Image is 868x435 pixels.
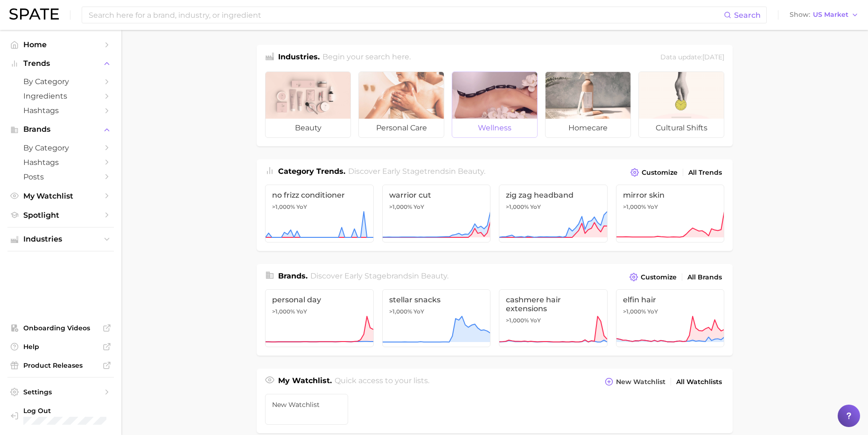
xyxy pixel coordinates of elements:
[623,295,718,304] span: elfin hair
[7,208,114,222] a: Spotlight
[23,77,98,86] span: by Category
[616,289,725,347] a: elfin hair>1,000% YoY
[296,308,307,315] span: YoY
[530,317,541,324] span: YoY
[382,289,491,347] a: stellar snacks>1,000% YoY
[389,203,412,210] span: >1,000%
[23,235,98,243] span: Industries
[322,51,411,64] h2: Begin your search here.
[660,51,724,64] div: Data update: [DATE]
[686,166,724,179] a: All Trends
[296,203,307,211] span: YoY
[7,74,114,89] a: by Category
[389,191,484,200] span: warrior cut
[452,119,537,137] span: wellness
[23,211,98,220] span: Spotlight
[506,203,529,210] span: >1,000%
[499,289,608,347] a: cashmere hair extensions>1,000% YoY
[278,271,308,280] span: Brands .
[458,167,484,176] span: beauty
[647,308,658,315] span: YoY
[7,358,114,372] a: Product Releases
[348,167,485,176] span: Discover Early Stage trends in .
[499,185,608,242] a: zig zag headband>1,000% YoY
[265,185,374,242] a: no frizz conditioner>1,000% YoY
[7,232,114,246] button: Industries
[787,9,861,21] button: ShowUS Market
[7,37,114,52] a: Home
[685,271,724,284] a: All Brands
[9,8,59,20] img: SPATE
[688,169,722,177] span: All Trends
[23,106,98,115] span: Hashtags
[23,40,98,49] span: Home
[641,273,677,281] span: Customize
[23,172,98,181] span: Posts
[310,271,448,280] span: Discover Early Stage brands in .
[602,375,668,388] button: New Watchlist
[359,119,444,137] span: personal care
[506,191,601,200] span: zig zag headband
[389,295,484,304] span: stellar snacks
[272,295,367,304] span: personal day
[627,271,679,284] button: Customize
[382,185,491,242] a: warrior cut>1,000% YoY
[647,203,658,211] span: YoY
[389,308,412,315] span: >1,000%
[7,340,114,354] a: Help
[335,375,429,388] h2: Quick access to your lists.
[272,401,341,408] span: New Watchlist
[639,119,724,137] span: cultural shifts
[272,203,295,210] span: >1,000%
[421,271,447,280] span: beauty
[623,191,718,200] span: mirror skin
[674,376,724,388] a: All Watchlists
[452,71,538,138] a: wellness
[7,404,114,428] a: Log out. Currently logged in with e-mail beidsmo@grventures.com.
[7,57,114,71] button: Trends
[7,141,114,155] a: by Category
[265,289,374,347] a: personal day>1,000% YoY
[23,125,98,134] span: Brands
[23,192,98,200] span: My Watchlist
[265,71,351,138] a: beauty
[413,308,424,315] span: YoY
[813,12,848,17] span: US Market
[7,103,114,118] a: Hashtags
[265,394,348,425] a: New Watchlist
[23,388,98,396] span: Settings
[23,324,98,332] span: Onboarding Videos
[23,92,98,100] span: Ingredients
[616,378,665,386] span: New Watchlist
[358,71,444,138] a: personal care
[545,71,631,138] a: homecare
[7,385,114,399] a: Settings
[642,169,678,177] span: Customize
[7,321,114,335] a: Onboarding Videos
[23,342,98,351] span: Help
[413,203,424,211] span: YoY
[546,119,630,137] span: homecare
[88,7,724,23] input: Search here for a brand, industry, or ingredient
[7,89,114,103] a: Ingredients
[790,12,810,17] span: Show
[506,295,601,313] span: cashmere hair extensions
[272,191,367,200] span: no frizz conditioner
[23,158,98,167] span: Hashtags
[7,122,114,136] button: Brands
[623,308,646,315] span: >1,000%
[676,378,722,386] span: All Watchlists
[530,203,541,211] span: YoY
[7,170,114,184] a: Posts
[687,273,722,281] span: All Brands
[23,59,98,68] span: Trends
[272,308,295,315] span: >1,000%
[506,317,529,324] span: >1,000%
[23,361,98,370] span: Product Releases
[266,119,350,137] span: beauty
[7,155,114,170] a: Hashtags
[628,166,680,179] button: Customize
[623,203,646,210] span: >1,000%
[616,185,725,242] a: mirror skin>1,000% YoY
[23,143,98,152] span: by Category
